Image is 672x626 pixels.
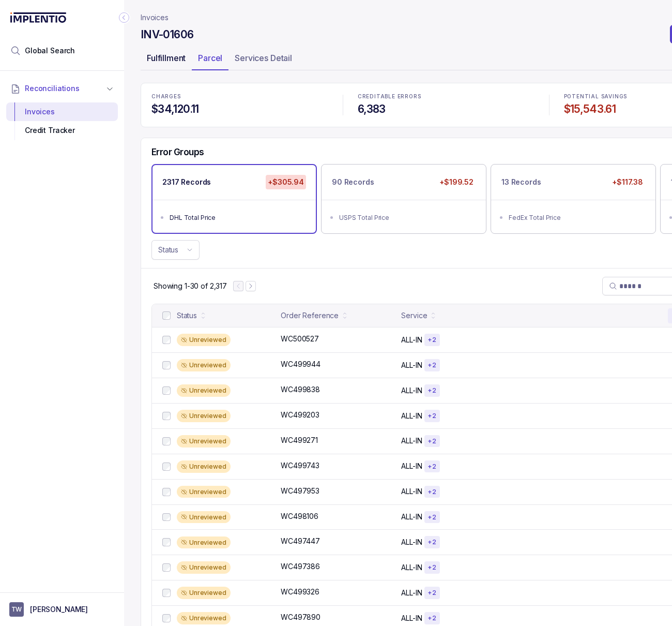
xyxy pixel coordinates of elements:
[25,46,75,56] span: Global Search
[6,100,118,142] div: Reconciliations
[401,385,422,396] p: ALL-IN
[162,463,171,471] input: checkbox-checkbox
[401,562,422,573] p: ALL-IN
[9,602,115,617] button: User initials[PERSON_NAME]
[162,386,171,395] input: checkbox-checkbox
[281,310,339,321] div: Order Reference
[177,561,231,574] div: Unreviewed
[14,121,110,140] div: Credit Tracker
[151,94,328,100] p: CHARGES
[198,52,222,64] p: Parcel
[162,488,171,496] input: checkbox-checkbox
[25,83,80,94] span: Reconciliations
[401,613,422,623] p: ALL-IN
[427,412,437,420] p: + 2
[162,177,211,187] p: 2317 Records
[246,281,256,291] button: Next Page
[427,614,437,622] p: + 2
[509,213,644,223] div: FedEx Total Price
[9,602,24,617] span: User initials
[610,175,645,189] p: +$117.38
[427,361,437,369] p: + 2
[281,410,319,420] p: WC499203
[401,461,422,471] p: ALL-IN
[281,460,319,471] p: WC499743
[401,310,427,321] div: Service
[162,563,171,572] input: checkbox-checkbox
[339,213,475,223] div: USPS Total Price
[151,102,328,116] h4: $34,120.11
[281,612,320,622] p: WC497890
[401,588,422,598] p: ALL-IN
[177,511,231,524] div: Unreviewed
[162,361,171,369] input: checkbox-checkbox
[228,50,298,70] li: Tab Services Detail
[358,102,534,116] h4: 6,383
[154,281,227,291] div: Remaining page entries
[401,537,422,547] p: ALL-IN
[281,435,318,445] p: WC499271
[30,604,88,615] p: [PERSON_NAME]
[177,587,231,599] div: Unreviewed
[401,512,422,522] p: ALL-IN
[162,412,171,420] input: checkbox-checkbox
[281,334,319,344] p: WC500527
[401,411,422,421] p: ALL-IN
[235,52,292,64] p: Services Detail
[401,335,422,345] p: ALL-IN
[501,177,541,187] p: 13 Records
[192,50,228,70] li: Tab Parcel
[427,336,437,344] p: + 2
[427,538,437,546] p: + 2
[147,52,186,64] p: Fulfillment
[427,488,437,496] p: + 2
[141,12,169,23] a: Invoices
[151,240,200,260] button: Status
[170,213,305,223] div: DHL Total Price
[281,511,318,521] p: WC498106
[162,311,171,320] input: checkbox-checkbox
[177,334,231,346] div: Unreviewed
[266,175,306,189] p: +$305.94
[427,563,437,572] p: + 2
[401,486,422,497] p: ALL-IN
[177,359,231,371] div: Unreviewed
[162,437,171,445] input: checkbox-checkbox
[154,281,227,291] p: Showing 1-30 of 2,317
[281,359,320,369] p: WC499944
[14,102,110,121] div: Invoices
[177,536,231,549] div: Unreviewed
[281,587,319,597] p: WC499326
[141,27,193,42] h4: INV-01606
[118,11,130,24] div: Collapse Icon
[427,386,437,395] p: + 2
[427,513,437,521] p: + 2
[162,513,171,521] input: checkbox-checkbox
[281,486,319,496] p: WC497953
[281,536,320,546] p: WC497447
[177,310,197,321] div: Status
[141,12,169,23] nav: breadcrumb
[162,614,171,622] input: checkbox-checkbox
[332,177,374,187] p: 90 Records
[6,77,118,100] button: Reconciliations
[437,175,476,189] p: +$199.52
[281,384,320,395] p: WC499838
[177,410,231,422] div: Unreviewed
[427,589,437,597] p: + 2
[358,94,534,100] p: CREDITABLE ERRORS
[141,50,192,70] li: Tab Fulfillment
[401,360,422,370] p: ALL-IN
[151,146,204,158] h5: Error Groups
[162,538,171,546] input: checkbox-checkbox
[177,460,231,473] div: Unreviewed
[177,384,231,397] div: Unreviewed
[177,612,231,624] div: Unreviewed
[177,486,231,498] div: Unreviewed
[158,245,178,255] p: Status
[162,589,171,597] input: checkbox-checkbox
[162,336,171,344] input: checkbox-checkbox
[281,561,320,572] p: WC497386
[427,463,437,471] p: + 2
